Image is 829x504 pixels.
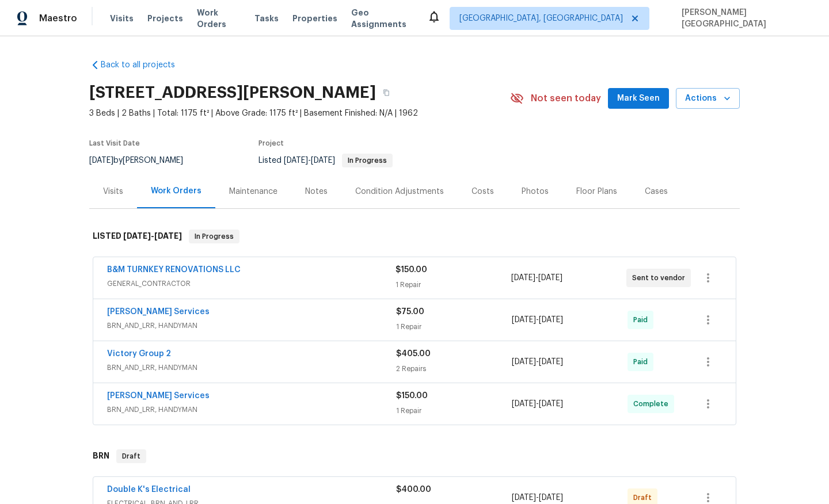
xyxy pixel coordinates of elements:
div: Cases [645,186,668,197]
div: 1 Repair [396,405,512,417]
span: Work Orders [197,7,241,30]
span: BRN_AND_LRR, HANDYMAN [107,404,396,415]
span: [DATE] [539,358,563,366]
span: - [511,272,562,284]
div: 2 Repairs [396,363,512,375]
button: Actions [676,88,740,109]
span: - [512,492,563,503]
span: Sent to vendor [632,272,690,284]
div: Notes [305,186,328,197]
div: Photos [522,186,549,197]
a: Victory Group 2 [107,350,171,358]
span: In Progress [190,231,238,242]
span: [DATE] [539,494,563,502]
span: [DATE] [511,274,535,282]
span: [DATE] [512,494,536,502]
span: [GEOGRAPHIC_DATA], [GEOGRAPHIC_DATA] [459,13,623,24]
a: Double K's Electrical [107,486,191,494]
span: [DATE] [512,358,536,366]
span: Not seen today [531,93,601,104]
span: Visits [110,13,134,24]
span: Paid [633,314,652,326]
a: Back to all projects [89,59,200,71]
span: Listed [258,156,393,165]
h2: [STREET_ADDRESS][PERSON_NAME] [89,87,376,98]
span: $75.00 [396,308,424,316]
span: [DATE] [89,156,113,165]
h6: LISTED [93,230,182,243]
a: [PERSON_NAME] Services [107,392,210,400]
span: - [512,314,563,326]
span: GENERAL_CONTRACTOR [107,278,396,289]
div: Visits [103,186,123,197]
span: Mark Seen [617,91,660,106]
span: 3 Beds | 2 Baths | Total: 1175 ft² | Above Grade: 1175 ft² | Basement Finished: N/A | 1962 [89,108,510,119]
a: [PERSON_NAME] Services [107,308,210,316]
span: Paid [633,356,652,368]
span: $150.00 [396,266,427,274]
div: BRN Draft [89,438,740,475]
span: $400.00 [396,486,431,494]
span: Maestro [39,13,77,24]
span: - [123,232,182,240]
span: BRN_AND_LRR, HANDYMAN [107,320,396,331]
span: [DATE] [154,232,182,240]
div: Work Orders [151,185,201,197]
span: BRN_AND_LRR, HANDYMAN [107,362,396,373]
span: Geo Assignments [351,7,413,30]
button: Mark Seen [608,88,669,109]
span: [DATE] [123,232,151,240]
span: In Progress [343,157,391,164]
span: Projects [147,13,183,24]
span: [DATE] [284,156,308,165]
span: [DATE] [539,400,563,408]
span: [DATE] [539,316,563,324]
a: B&M TURNKEY RENOVATIONS LLC [107,266,241,274]
span: Properties [292,13,337,24]
span: Draft [117,450,145,462]
span: Project [258,140,284,147]
span: $150.00 [396,392,428,400]
span: - [512,398,563,410]
span: [DATE] [512,316,536,324]
button: Copy Address [376,82,397,103]
span: [DATE] [512,400,536,408]
span: Last Visit Date [89,140,140,147]
div: Condition Adjustments [355,186,444,197]
div: LISTED [DATE]-[DATE]In Progress [89,218,740,255]
div: Costs [471,186,494,197]
span: Actions [685,91,731,106]
div: 1 Repair [396,321,512,333]
span: [DATE] [538,274,562,282]
span: $405.00 [396,350,431,358]
span: Complete [633,398,673,410]
span: Draft [633,492,656,503]
span: - [512,356,563,368]
span: Tasks [254,14,279,22]
h6: BRN [93,449,109,463]
div: 1 Repair [396,279,511,291]
div: Maintenance [229,186,277,197]
span: - [284,156,335,165]
span: [PERSON_NAME][GEOGRAPHIC_DATA] [677,7,812,30]
div: by [PERSON_NAME] [89,154,197,167]
div: Floor Plans [576,186,617,197]
span: [DATE] [311,156,335,165]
